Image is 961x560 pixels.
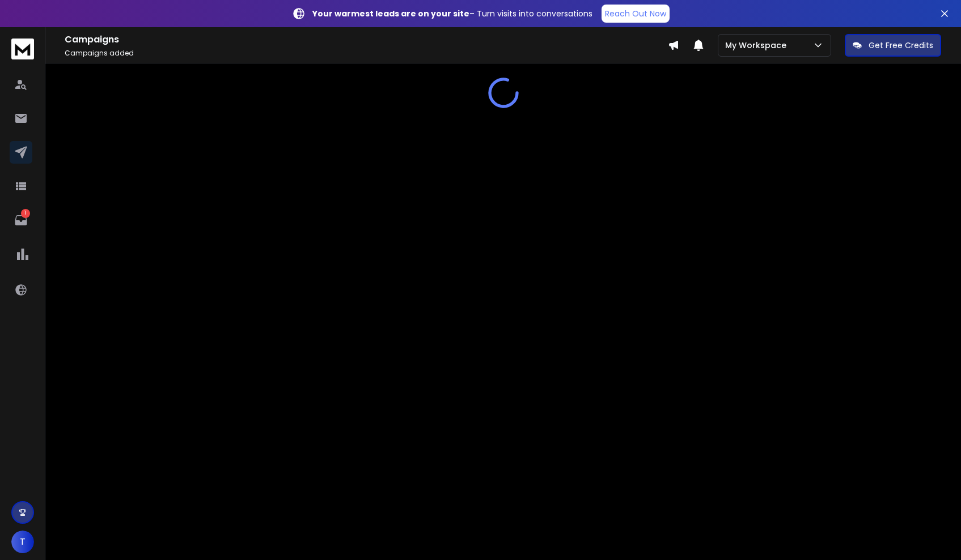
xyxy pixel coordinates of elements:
p: 1 [21,209,30,218]
a: 1 [10,209,32,232]
strong: Your warmest leads are on your site [312,8,469,19]
h1: Campaigns [65,33,668,46]
p: Campaigns added [65,49,668,58]
a: Reach Out Now [602,5,670,23]
p: Reach Out Now [605,8,666,19]
p: My Workspace [725,40,791,51]
button: T [11,531,34,553]
p: Get Free Credits [869,40,933,51]
p: – Turn visits into conversations [312,8,592,19]
img: logo [11,39,34,59]
button: Get Free Credits [845,34,941,57]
